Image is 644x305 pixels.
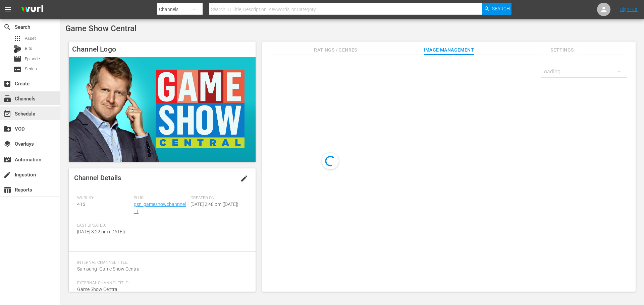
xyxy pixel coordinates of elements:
span: Game Show Central [77,287,118,292]
span: Settings [537,46,587,54]
span: Channels [3,95,11,103]
span: Last Updated: [77,223,130,228]
span: Samsung- Game Show Central [77,266,141,272]
span: Image Management [424,46,474,54]
div: Bits [13,45,21,53]
span: movie [13,55,21,63]
span: Bits [25,45,32,52]
span: Overlays [3,140,11,148]
span: Series [25,66,37,72]
span: Ingestion [3,171,11,179]
span: [DATE] 3:22 pm ([DATE]) [77,229,125,234]
span: menu [4,5,12,13]
span: 416 [77,202,85,207]
span: Channel Details [74,174,121,182]
span: [DATE] 2:48 pm ([DATE]) [191,202,238,207]
img: ans4CAIJ8jUAAAAAAAAAAAAAAAAAAAAAAAAgQb4GAAAAAAAAAAAAAAAAAAAAAAAAJMjXAAAAAAAAAAAAAAAAAAAAAAAAgAT5G... [16,2,48,17]
button: Search [482,3,512,15]
span: Asset [13,34,21,43]
h4: Channel Logo [69,42,256,57]
span: Series [13,65,21,73]
button: edit [236,170,252,186]
img: Game Show Central [69,57,256,162]
span: Slug: [134,196,187,201]
span: Created On: [191,196,244,201]
span: External Channel Title: [77,281,244,286]
span: Reports [3,186,11,194]
span: Ratings / Genres [311,46,361,54]
span: edit [240,174,248,182]
span: Game Show Central [65,24,137,33]
span: Search [492,3,510,15]
span: Schedule [3,110,11,118]
span: Search [3,23,11,31]
span: Asset [25,35,36,42]
a: gsn_gameshowchannnel_1 [134,202,186,214]
span: create_new_folder [3,125,11,133]
span: Internal Channel Title: [77,260,244,265]
span: Wurl ID: [77,196,130,201]
span: Automation [3,156,11,164]
a: Sign Out [620,7,638,12]
span: Episode [25,56,40,62]
span: Create [3,80,11,88]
